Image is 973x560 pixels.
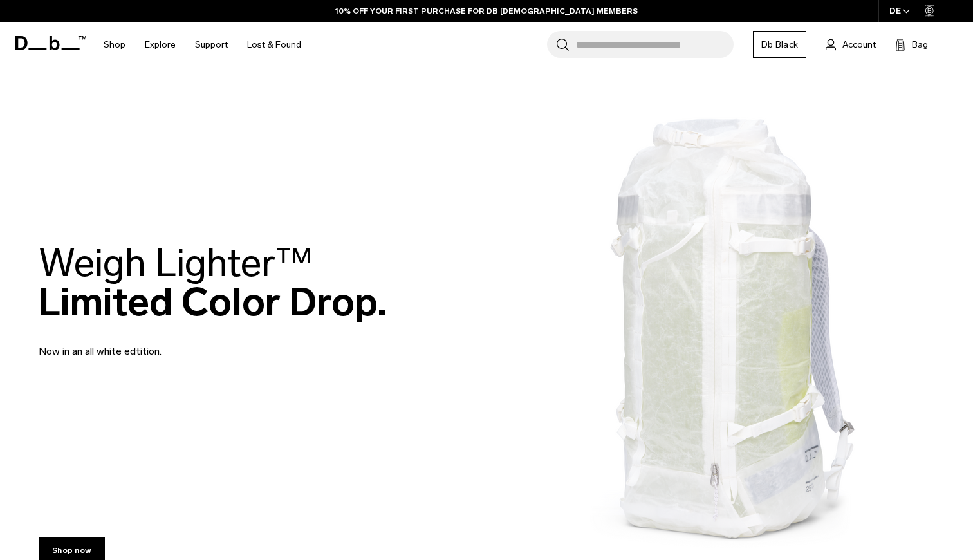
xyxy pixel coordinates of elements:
[145,22,176,68] a: Explore
[39,243,387,322] h2: Limited Color Drop.
[895,37,928,52] button: Bag
[335,5,638,17] a: 10% OFF YOUR FIRST PURCHASE FOR DB [DEMOGRAPHIC_DATA] MEMBERS
[247,22,301,68] a: Lost & Found
[826,37,876,52] a: Account
[104,22,125,68] a: Shop
[842,38,876,51] span: Account
[39,239,313,286] span: Weigh Lighter™
[753,31,806,58] a: Db Black
[912,38,928,51] span: Bag
[195,22,228,68] a: Support
[39,328,347,359] p: Now in an all white edtition.
[94,22,311,68] nav: Main Navigation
